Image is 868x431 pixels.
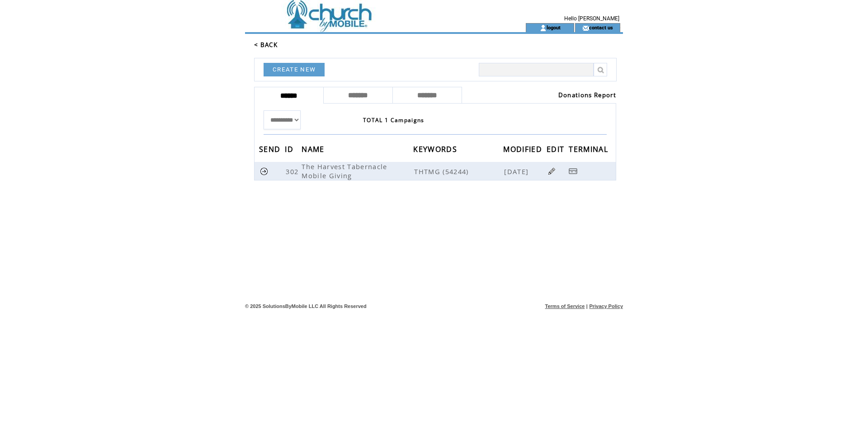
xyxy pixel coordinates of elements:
[547,142,566,159] span: EDIT
[413,142,459,159] span: KEYWORDS
[582,24,589,32] img: contact_us_icon.gif
[363,116,425,124] span: TOTAL 1 Campaigns
[264,63,325,76] a: CREATE NEW
[285,142,296,159] span: ID
[503,146,544,152] a: MODIFIED
[558,91,616,99] a: Donations Report
[589,303,623,309] a: Privacy Policy
[589,24,613,30] a: contact us
[545,303,585,309] a: Terms of Service
[245,303,367,309] span: © 2025 SolutionsByMobile LLC All Rights Reserved
[569,142,610,159] span: TERMINAL
[302,146,326,152] a: NAME
[259,142,283,159] span: SEND
[285,146,296,152] a: ID
[414,167,502,176] span: THTMG (54244)
[540,24,547,32] img: account_icon.gif
[504,167,531,176] span: [DATE]
[286,167,301,176] span: 302
[564,15,619,22] span: Hello [PERSON_NAME]
[586,303,588,309] span: |
[547,24,561,30] a: logout
[302,142,326,159] span: NAME
[503,142,544,159] span: MODIFIED
[302,162,387,180] span: The Harvest Tabernacle Mobile Giving
[413,146,459,152] a: KEYWORDS
[254,41,278,49] a: < BACK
